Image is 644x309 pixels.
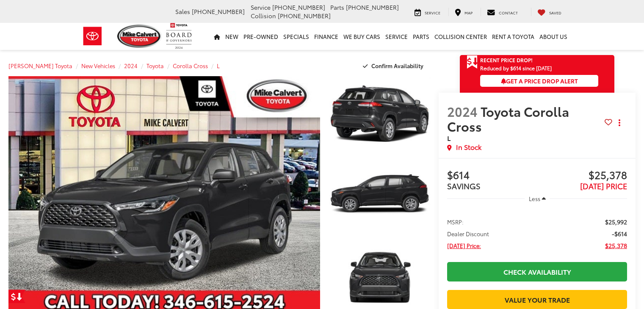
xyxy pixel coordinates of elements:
[8,290,25,303] a: Get Price Drop Alert
[447,241,481,250] span: [DATE] Price:
[447,218,464,226] span: MSRP:
[619,119,620,126] span: dropdown dots
[447,169,537,182] span: $614
[371,62,423,69] span: Confirm Availability
[529,195,540,202] span: Less
[480,65,598,71] span: Reduced by $614 since [DATE]
[328,75,431,153] img: 2024 Toyota Corolla Cross L
[448,8,479,16] a: Map
[447,290,627,309] a: Value Your Trade
[173,62,208,69] a: Corolla Cross
[251,3,271,11] span: Service
[146,62,164,69] a: Toyota
[464,10,473,15] span: Map
[447,133,451,143] span: L
[489,23,537,50] a: Rent a Toyota
[383,23,410,50] a: Service
[447,229,489,238] span: Dealer Discount
[329,157,430,232] a: Expand Photo 2
[612,116,627,130] button: Actions
[531,8,568,16] a: My Saved Vehicles
[432,23,489,50] a: Collision Center
[312,23,341,50] a: Finance
[192,7,245,16] span: [PHONE_NUMBER]
[329,76,430,152] a: Expand Photo 1
[447,180,481,191] span: SAVINGS
[408,8,447,16] a: Service
[480,56,533,63] span: Recent Price Drop!
[537,23,570,50] a: About Us
[612,229,627,238] span: -$614
[605,241,627,250] span: $25,378
[537,169,627,182] span: $25,378
[117,25,162,48] img: Mike Calvert Toyota
[346,3,399,11] span: [PHONE_NUMBER]
[272,3,325,11] span: [PHONE_NUMBER]
[328,156,431,233] img: 2024 Toyota Corolla Cross L
[580,180,627,191] span: [DATE] PRICE
[525,191,550,206] button: Less
[211,23,223,50] a: Home
[447,102,569,135] span: Toyota Corolla Cross
[341,23,383,50] a: WE BUY CARS
[223,23,241,50] a: New
[499,10,518,15] span: Contact
[81,62,115,69] a: New Vehicles
[175,7,190,16] span: Sales
[251,11,276,20] span: Collision
[330,3,344,11] span: Parts
[481,8,524,16] a: Contact
[501,77,578,85] span: Get a Price Drop Alert
[549,10,561,15] span: Saved
[605,218,627,226] span: $25,992
[77,22,108,50] img: Toyota
[447,262,627,281] a: Check Availability
[124,62,138,69] a: 2024
[425,10,440,15] span: Service
[281,23,312,50] a: Specials
[456,142,481,152] span: In Stock
[278,11,331,20] span: [PHONE_NUMBER]
[467,55,478,69] span: Get Price Drop Alert
[241,23,281,50] a: Pre-Owned
[447,102,478,120] span: 2024
[8,62,72,69] a: [PERSON_NAME] Toyota
[460,55,614,65] a: Get Price Drop Alert Recent Price Drop!
[410,23,432,50] a: Parts
[217,62,220,69] a: L
[358,58,431,73] button: Confirm Availability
